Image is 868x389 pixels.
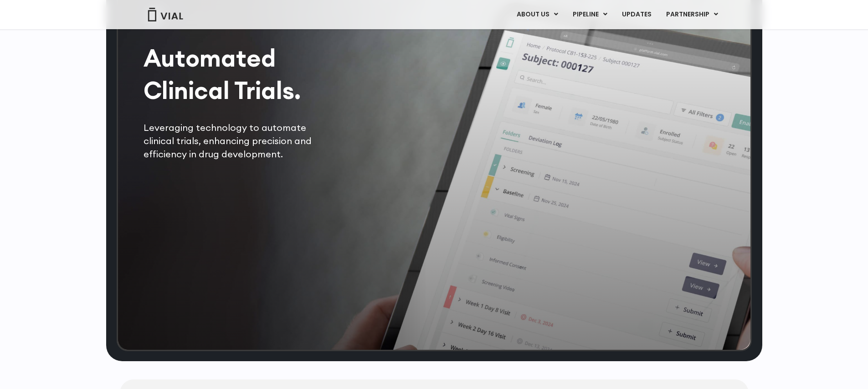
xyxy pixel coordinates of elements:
a: PIPELINEMenu Toggle [565,7,614,22]
a: PARTNERSHIPMenu Toggle [659,7,725,22]
img: Vial Logo [147,8,184,21]
a: UPDATES [615,7,658,22]
h2: Automated Clinical Trials. [144,42,334,107]
a: ABOUT USMenu Toggle [509,7,565,22]
p: Leveraging technology to automate clinical trials, enhancing precision and efficiency in drug dev... [144,121,334,161]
